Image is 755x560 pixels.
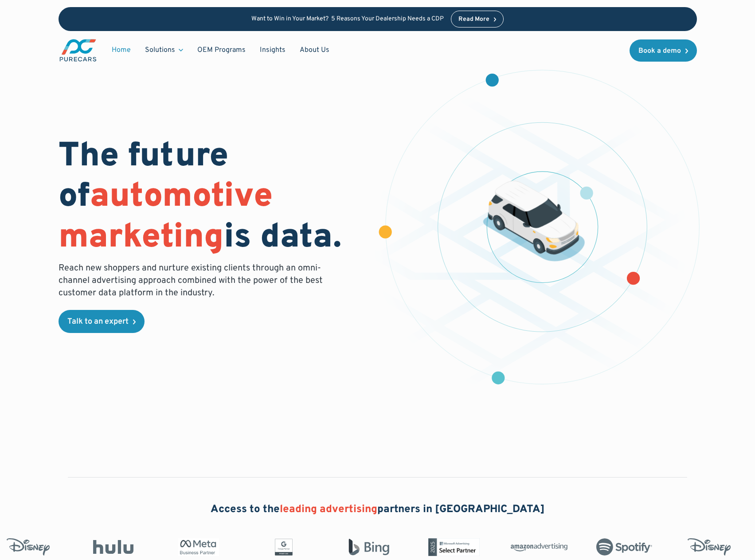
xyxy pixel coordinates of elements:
[59,38,98,63] img: purecars logo
[59,262,328,299] p: Reach new shoppers and nurture existing clients through an omni-channel advertising approach comb...
[211,502,545,517] h2: Access to the partners in [GEOGRAPHIC_DATA]
[67,318,129,326] div: Talk to an expert
[483,181,585,262] img: illustration of a vehicle
[59,38,98,63] a: main
[339,538,395,556] img: Bing
[509,540,566,554] img: Amazon Advertising
[59,137,367,258] h1: The future of is data.
[280,503,377,516] span: leading advertising
[254,538,310,556] img: Google Partner
[638,47,681,55] div: Book a demo
[458,16,489,23] div: Read More
[293,42,336,59] a: About Us
[168,538,225,556] img: Meta Business Partner
[83,540,140,554] img: Hulu
[253,42,293,59] a: Insights
[594,538,651,556] img: Spotify
[59,310,145,333] a: Talk to an expert
[190,42,253,59] a: OEM Programs
[145,45,175,55] div: Solutions
[59,176,273,259] span: automotive marketing
[451,11,504,27] a: Read More
[424,538,481,556] img: Microsoft Advertising Partner
[679,538,736,556] img: Disney
[105,42,138,59] a: Home
[251,16,444,23] p: Want to Win in Your Market? 5 Reasons Your Dealership Needs a CDP
[630,39,697,62] a: Book a demo
[138,42,190,59] div: Solutions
